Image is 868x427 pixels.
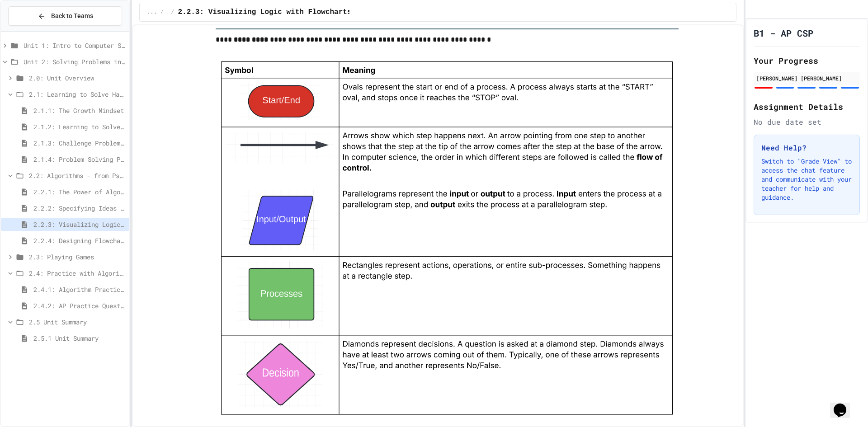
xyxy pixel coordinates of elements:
[51,11,93,21] span: Back to Teams
[178,7,351,18] span: 2.2.3: Visualizing Logic with Flowcharts
[756,74,857,82] div: [PERSON_NAME] [PERSON_NAME]
[33,220,126,229] span: 2.2.3: Visualizing Logic with Flowcharts
[171,9,174,16] span: /
[754,54,860,67] h2: Your Progress
[33,106,126,115] span: 2.1.1: The Growth Mindset
[33,285,126,294] span: 2.4.1: Algorithm Practice Exercises
[754,27,813,39] h1: B1 - AP CSP
[754,100,860,113] h2: Assignment Details
[33,138,126,148] span: 2.1.3: Challenge Problem - The Bridge
[830,391,859,418] iframe: chat widget
[33,122,126,131] span: 2.1.2: Learning to Solve Hard Problems
[29,73,126,83] span: 2.0: Unit Overview
[29,89,126,99] span: 2.1: Learning to Solve Hard Problems
[761,142,852,153] h3: Need Help?
[29,252,126,262] span: 2.3: Playing Games
[761,157,852,202] p: Switch to "Grade View" to access the chat feature and communicate with your teacher for help and ...
[29,317,126,327] span: 2.5 Unit Summary
[160,9,164,16] span: /
[24,41,126,50] span: Unit 1: Intro to Computer Science
[33,203,126,213] span: 2.2.2: Specifying Ideas with Pseudocode
[33,187,126,197] span: 2.2.1: The Power of Algorithms
[24,57,126,66] span: Unit 2: Solving Problems in Computer Science
[33,155,126,164] span: 2.1.4: Problem Solving Practice
[8,6,122,26] button: Back to Teams
[754,117,860,127] div: No due date set
[29,171,126,180] span: 2.2: Algorithms - from Pseudocode to Flowcharts
[33,333,126,343] span: 2.5.1 Unit Summary
[29,268,126,278] span: 2.4: Practice with Algorithms
[147,9,157,16] span: ...
[33,236,126,245] span: 2.2.4: Designing Flowcharts
[33,301,126,310] span: 2.4.2: AP Practice Questions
